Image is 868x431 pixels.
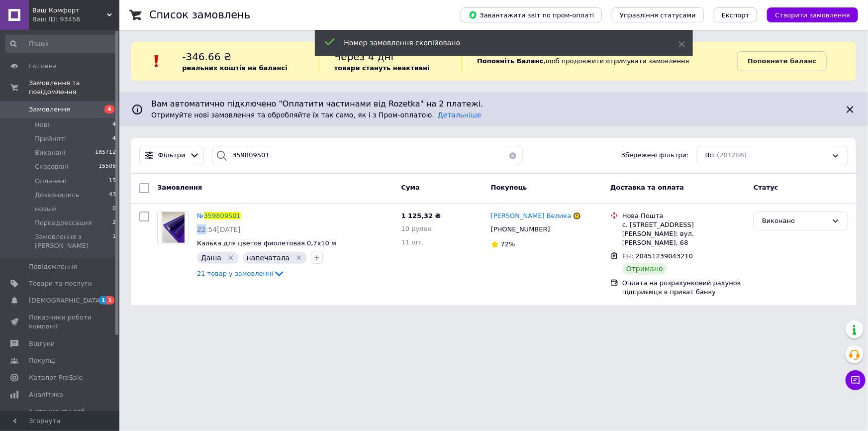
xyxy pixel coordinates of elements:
input: Пошук за номером замовлення, ПІБ покупця, номером телефону, Email, номером накладної [212,146,522,165]
span: Головна [29,62,57,71]
span: 22:54[DATE] [197,225,241,233]
span: 15 [109,177,116,186]
span: Відгуки [29,339,55,348]
button: Завантажити звіт по пром-оплаті [461,7,602,22]
span: Вам автоматично підключено "Оплатити частинами від Rozetka" на 2 платежі. [151,99,836,110]
div: Нова Пошта [622,212,746,220]
span: 1 125,32 ₴ [401,212,441,219]
img: :exclamation: [149,54,164,69]
a: Детальніше [438,111,482,119]
b: реальних коштів на балансі [182,64,288,72]
span: Нові [35,120,49,129]
span: Cума [401,184,420,191]
div: Номер замовлення скопійовано [344,38,654,48]
span: Каталог ProSale [29,373,83,382]
span: новый [35,205,56,214]
span: Отримуйте нові замовлення та обробляйте їх так само, як і з Пром-оплатою. [151,111,482,119]
span: Виконані [35,148,66,157]
span: Покупець [491,184,527,191]
span: Замовлення з [PERSON_NAME] [35,232,112,250]
span: Оплачені [35,177,66,186]
button: Чат з покупцем [846,370,866,390]
div: Отримано [622,263,667,275]
span: Замовлення [29,105,70,114]
span: 4 [104,105,114,113]
span: 4 [112,134,116,143]
span: Аналітика [29,390,63,399]
b: товари стануть неактивні [334,64,430,72]
span: 1 [99,296,107,305]
span: Статус [754,184,778,191]
span: 43 [109,191,116,200]
span: напечатала [247,254,290,262]
span: Товари та послуги [29,279,92,288]
button: Експорт [714,7,758,22]
img: Фото товару [162,212,185,243]
span: Створити замовлення [775,11,850,19]
a: Поповнити баланс [737,51,827,71]
span: Показники роботи компанії [29,313,92,331]
span: Даша [201,254,221,262]
div: Оплата на розрахунковий рахунок підприємця в приват банку [622,279,746,297]
span: 11 шт. [401,238,423,246]
span: Доставка та оплата [610,184,684,191]
svg: Видалити мітку [227,254,235,262]
div: Виконано [762,216,828,226]
span: Переадрессация [35,218,92,227]
span: 21 товар у замовленні [197,270,273,277]
span: 1 [106,296,114,305]
span: [PHONE_NUMBER] [491,225,550,233]
button: Очистить [503,146,523,165]
span: 15506 [98,162,116,171]
a: [PERSON_NAME] Велика [491,212,572,221]
span: Дозвонились [35,191,79,200]
input: Пошук [5,35,117,53]
b: Поповніть Баланс [477,57,543,65]
span: Ваш Комфорт [32,6,107,15]
span: Фільтри [158,151,186,160]
a: Фото товару [157,212,189,243]
span: Інструменти веб-майстра та SEO [29,407,92,425]
b: Поповнити баланс [748,57,816,65]
span: Замовлення та повідомлення [29,79,119,97]
span: Замовлення [157,184,202,191]
svg: Видалити мітку [295,254,303,262]
span: 72% [501,240,515,248]
button: Створити замовлення [767,7,858,22]
span: 4 [112,120,116,129]
div: , щоб продовжити отримувати замовлення [462,50,737,73]
span: Прийняті [35,134,66,143]
span: [DEMOGRAPHIC_DATA] [29,296,102,305]
span: Експорт [722,11,750,19]
span: Покупці [29,356,56,365]
span: [PERSON_NAME] Велика [491,212,572,219]
span: 2 [112,218,116,227]
span: № [197,212,204,219]
span: 1 [112,232,116,250]
a: №359809501 [197,212,241,219]
div: с. [STREET_ADDRESS][PERSON_NAME]: вул. [PERSON_NAME], 68 [622,220,746,248]
span: (201286) [717,151,747,159]
span: Завантажити звіт по пром-оплаті [469,10,594,19]
a: 21 товар у замовленні [197,270,285,277]
span: Управління статусами [620,11,696,19]
a: Калька для цветов фиолетовая 0,7х10 м [197,239,336,247]
span: Повідомлення [29,262,77,271]
span: ЕН: 20451239043210 [622,252,693,260]
h1: Список замовлень [149,9,250,21]
span: 10 рулон [401,225,432,232]
span: 359809501 [204,212,241,219]
button: Управління статусами [612,7,704,22]
span: Всі [705,151,715,160]
a: Створити замовлення [757,11,858,18]
span: Скасовані [35,162,69,171]
span: 0 [112,205,116,214]
span: -346.66 ₴ [182,51,231,63]
span: 185712 [95,148,116,157]
span: Збережені фільтри: [621,151,689,160]
div: Ваш ID: 93456 [32,15,119,24]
